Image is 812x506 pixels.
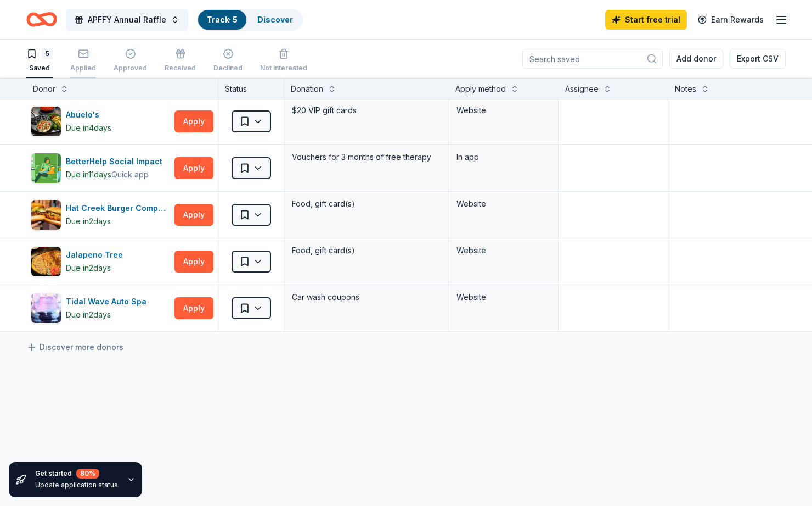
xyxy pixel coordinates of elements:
[691,10,770,30] a: Earn Rewards
[31,153,61,183] img: Image for BetterHelp Social Impact
[730,49,786,69] button: Export CSV
[70,64,96,73] div: Applied
[165,64,196,73] div: Received
[213,64,243,73] div: Declined
[26,64,53,73] div: Saved
[675,82,696,96] div: Notes
[31,106,170,137] button: Image for Abuelo's Abuelo'sDue in4days
[291,82,323,96] div: Donation
[213,44,243,78] button: Declined
[456,197,550,210] div: Website
[165,44,196,78] button: Received
[291,149,442,165] div: Vouchers for 3 months of free therapy
[260,44,307,78] button: Not interested
[257,15,293,24] a: Discover
[174,110,213,132] button: Apply
[66,121,111,135] div: Due in 4 days
[291,103,442,118] div: $20 VIP gift cards
[114,64,147,73] div: Approved
[66,308,111,321] div: Due in 2 days
[66,215,111,228] div: Due in 2 days
[31,200,61,230] img: Image for Hat Creek Burger Company
[31,153,170,184] button: Image for BetterHelp Social ImpactBetterHelp Social ImpactDue in11daysQuick app
[31,107,61,136] img: Image for Abuelo's
[669,49,723,69] button: Add donor
[605,10,687,30] a: Start free trial
[174,251,213,273] button: Apply
[207,15,238,24] a: Track· 5
[455,82,506,96] div: Apply method
[291,290,442,305] div: Car wash coupons
[26,7,57,32] a: Home
[66,155,167,168] div: BetterHelp Social Impact
[114,44,147,78] button: Approved
[291,196,442,212] div: Food, gift card(s)
[66,295,151,308] div: Tidal Wave Auto Spa
[66,262,111,275] div: Due in 2 days
[565,82,599,96] div: Assignee
[26,44,53,78] button: 5Saved
[66,9,188,31] button: APFFY Annual Raffle
[26,341,123,354] a: Discover more donors
[42,48,53,59] div: 5
[66,108,111,121] div: Abuelo's
[456,151,550,164] div: In app
[522,49,663,69] input: Search saved
[70,44,96,78] button: Applied
[456,291,550,304] div: Website
[66,202,170,215] div: Hat Creek Burger Company
[31,199,170,230] button: Image for Hat Creek Burger CompanyHat Creek Burger CompanyDue in2days
[456,244,550,257] div: Website
[456,104,550,117] div: Website
[260,64,307,73] div: Not interested
[174,297,213,319] button: Apply
[35,469,118,479] div: Get started
[111,169,149,180] div: Quick app
[291,243,442,258] div: Food, gift card(s)
[174,204,213,226] button: Apply
[76,469,99,479] div: 80 %
[33,82,55,96] div: Donor
[31,246,170,277] button: Image for Jalapeno TreeJalapeno TreeDue in2days
[66,248,127,262] div: Jalapeno Tree
[88,13,166,26] span: APFFY Annual Raffle
[31,293,170,324] button: Image for Tidal Wave Auto SpaTidal Wave Auto SpaDue in2days
[197,9,303,31] button: Track· 5Discover
[174,157,213,179] button: Apply
[66,168,111,181] div: Due in 11 days
[31,293,61,323] img: Image for Tidal Wave Auto Spa
[31,247,61,276] img: Image for Jalapeno Tree
[35,481,118,490] div: Update application status
[218,78,284,98] div: Status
